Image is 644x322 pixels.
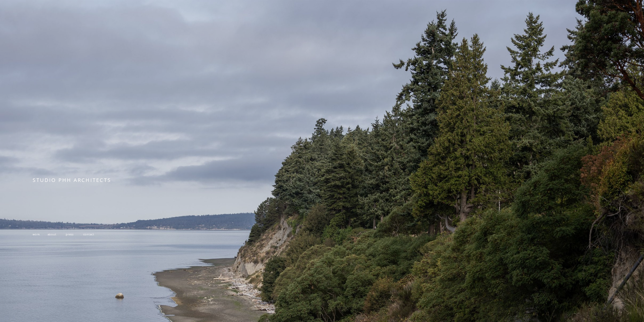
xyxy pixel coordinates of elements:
[33,177,111,183] span: STUDIO PHH ARCHITECTS
[48,232,56,236] a: about
[83,232,94,236] a: contact
[33,232,40,236] a: work
[66,232,74,236] a: press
